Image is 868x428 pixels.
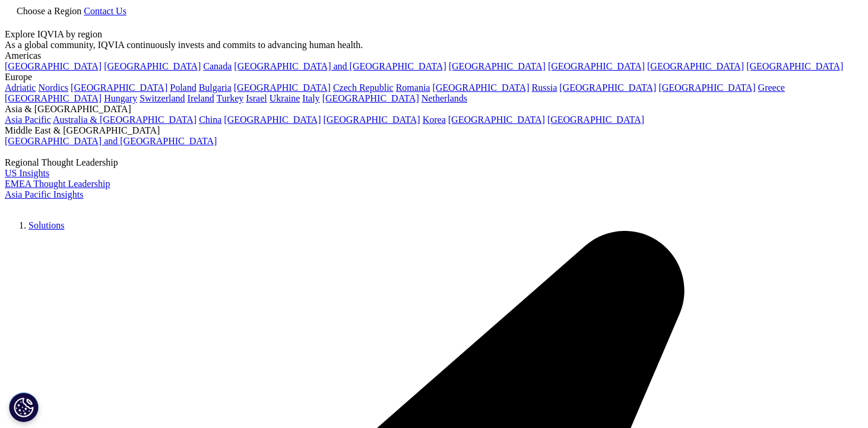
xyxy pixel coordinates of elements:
[5,83,36,93] a: Adriatic
[5,61,102,71] a: [GEOGRAPHIC_DATA]
[199,115,221,125] a: China
[71,83,167,93] a: [GEOGRAPHIC_DATA]
[5,125,863,136] div: Middle East & [GEOGRAPHIC_DATA]
[170,83,196,93] a: Poland
[449,61,546,71] a: [GEOGRAPHIC_DATA]
[758,83,785,93] a: Greece
[203,61,232,71] a: Canada
[396,83,430,93] a: Romania
[532,83,557,93] a: Russia
[302,93,319,103] a: Italy
[5,168,49,178] a: US Insights
[28,220,64,230] a: Solutions
[5,104,863,115] div: Asia & [GEOGRAPHIC_DATA]
[547,115,644,125] a: [GEOGRAPHIC_DATA]
[5,72,863,83] div: Europe
[746,61,843,71] a: [GEOGRAPHIC_DATA]
[324,115,420,125] a: [GEOGRAPHIC_DATA]
[559,83,656,93] a: [GEOGRAPHIC_DATA]
[5,29,863,40] div: Explore IQVIA by region
[5,115,51,125] a: Asia Pacific
[322,93,419,103] a: [GEOGRAPHIC_DATA]
[548,61,645,71] a: [GEOGRAPHIC_DATA]
[5,93,102,103] a: [GEOGRAPHIC_DATA]
[234,61,446,71] a: [GEOGRAPHIC_DATA] and [GEOGRAPHIC_DATA]
[5,189,83,199] a: Asia Pacific Insights
[658,83,755,93] a: [GEOGRAPHIC_DATA]
[270,93,300,103] a: Ukraine
[53,115,197,125] a: Australia & [GEOGRAPHIC_DATA]
[17,6,81,16] span: Choose a Region
[422,93,467,103] a: Netherlands
[104,93,137,103] a: Hungary
[199,83,232,93] a: Bulgaria
[224,115,321,125] a: [GEOGRAPHIC_DATA]
[647,61,744,71] a: [GEOGRAPHIC_DATA]
[246,93,267,103] a: Israel
[5,157,863,168] div: Regional Thought Leadership
[5,136,217,146] a: [GEOGRAPHIC_DATA] and [GEOGRAPHIC_DATA]
[84,6,126,16] a: Contact Us
[333,83,394,93] a: Czech Republic
[5,179,110,189] a: EMEA Thought Leadership
[5,40,863,50] div: As a global community, IQVIA continuously invests and commits to advancing human health.
[104,61,201,71] a: [GEOGRAPHIC_DATA]
[432,83,529,93] a: [GEOGRAPHIC_DATA]
[217,93,244,103] a: Turkey
[9,392,39,422] button: Cookies Settings
[5,50,863,61] div: Americas
[423,115,446,125] a: Korea
[234,83,331,93] a: [GEOGRAPHIC_DATA]
[188,93,214,103] a: Ireland
[140,93,185,103] a: Switzerland
[38,83,68,93] a: Nordics
[448,115,545,125] a: [GEOGRAPHIC_DATA]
